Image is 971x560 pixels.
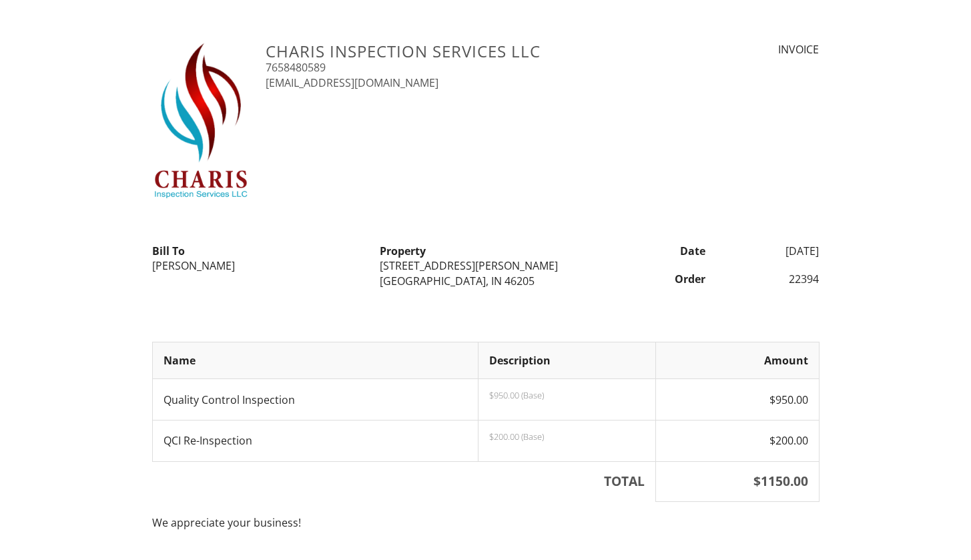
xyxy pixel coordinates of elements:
h3: Charis Inspection Services LLC [266,42,648,60]
div: Date [599,244,713,258]
p: $950.00 (Base) [489,390,645,400]
div: [DATE] [713,244,828,258]
div: [GEOGRAPHIC_DATA], IN 46205 [380,274,591,288]
a: 7658480589 [266,60,326,75]
th: TOTAL [152,461,656,501]
div: [PERSON_NAME] [152,258,364,273]
td: $950.00 [656,379,819,421]
p: We appreciate your business! [152,515,820,530]
div: 22394 [713,272,828,286]
th: Description [478,342,656,378]
span: QCI Re-Inspection [164,433,252,448]
th: Name [152,342,478,378]
strong: Property [380,244,426,258]
th: Amount [656,342,819,378]
a: [EMAIL_ADDRESS][DOMAIN_NAME] [266,75,438,90]
p: $200.00 (Base) [489,431,645,442]
td: $200.00 [656,421,819,462]
span: Quality Control Inspection [164,392,295,407]
img: New_CHARIS_LOGO_low_resolution.png [152,42,250,198]
strong: Bill To [152,244,185,258]
div: INVOICE [664,42,819,57]
div: Order [599,272,713,286]
div: [STREET_ADDRESS][PERSON_NAME] [380,258,591,273]
th: $1150.00 [656,461,819,501]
